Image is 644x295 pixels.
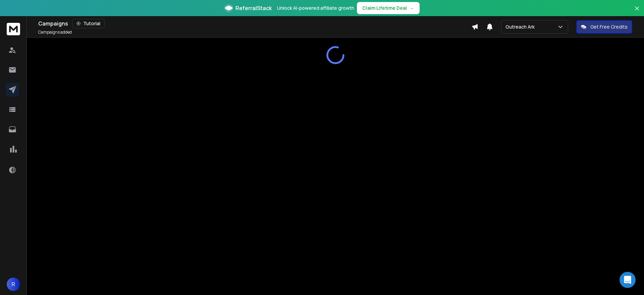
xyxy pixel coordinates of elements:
[277,5,354,11] p: Unlock AI-powered affiliate growth
[72,19,105,28] button: Tutorial
[7,278,20,291] button: R
[410,5,414,11] span: →
[505,24,537,30] p: Outreach Ark
[38,30,72,35] p: Campaigns added
[38,19,472,28] div: Campaigns
[620,272,636,288] div: Open Intercom Messenger
[357,2,420,14] button: Claim Lifetime Deal→
[590,24,628,30] p: Get Free Credits
[633,4,641,20] button: Close banner
[576,20,632,34] button: Get Free Credits
[235,4,272,12] span: ReferralStack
